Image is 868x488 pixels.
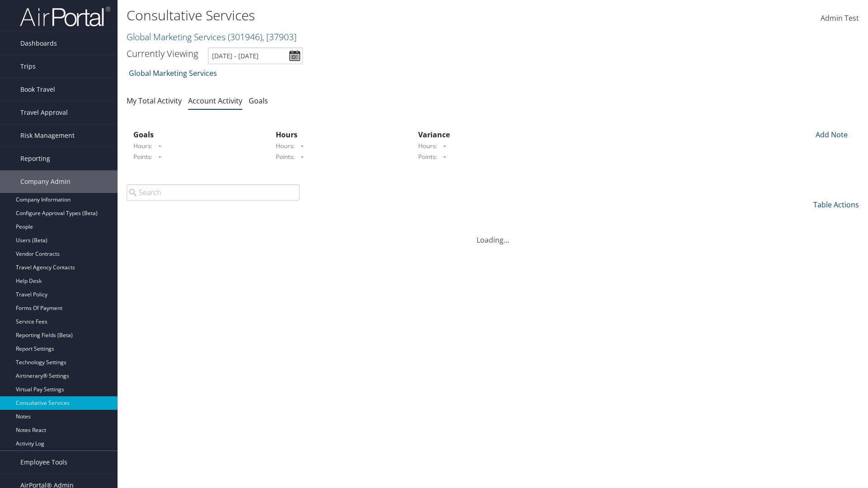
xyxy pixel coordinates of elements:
[418,141,437,150] label: Hours:
[20,147,50,170] span: Reporting
[127,224,859,245] div: Loading...
[297,141,303,150] span: -
[821,13,859,23] span: Admin Test
[276,130,297,140] strong: Hours
[127,6,615,25] h1: Consultative Services
[297,151,303,161] span: -
[154,151,161,161] span: -
[262,31,297,43] span: , [ 37903 ]
[133,130,154,140] strong: Goals
[439,141,446,150] span: -
[439,151,446,161] span: -
[276,152,295,161] label: Points:
[127,31,297,43] a: Global Marketing Services
[418,130,450,140] strong: Variance
[809,129,852,140] div: Add Note
[208,47,303,64] input: [DATE] - [DATE]
[133,152,152,161] label: Points:
[20,6,110,27] img: airportal-logo.png
[20,55,36,78] span: Trips
[154,141,161,150] span: -
[127,96,182,106] a: My Total Activity
[127,47,198,60] h3: Currently Viewing
[20,124,75,147] span: Risk Management
[228,31,262,43] span: ( 301946 )
[276,141,295,150] label: Hours:
[20,451,67,474] span: Employee Tools
[821,5,859,33] a: Admin Test
[20,101,68,124] span: Travel Approval
[133,141,152,150] label: Hours:
[20,78,55,101] span: Book Travel
[127,184,300,201] input: Search
[20,32,57,55] span: Dashboards
[188,96,242,106] a: Account Activity
[813,200,859,210] a: Table Actions
[418,152,437,161] label: Points:
[20,170,71,193] span: Company Admin
[129,64,217,82] a: Global Marketing Services
[249,96,268,106] a: Goals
